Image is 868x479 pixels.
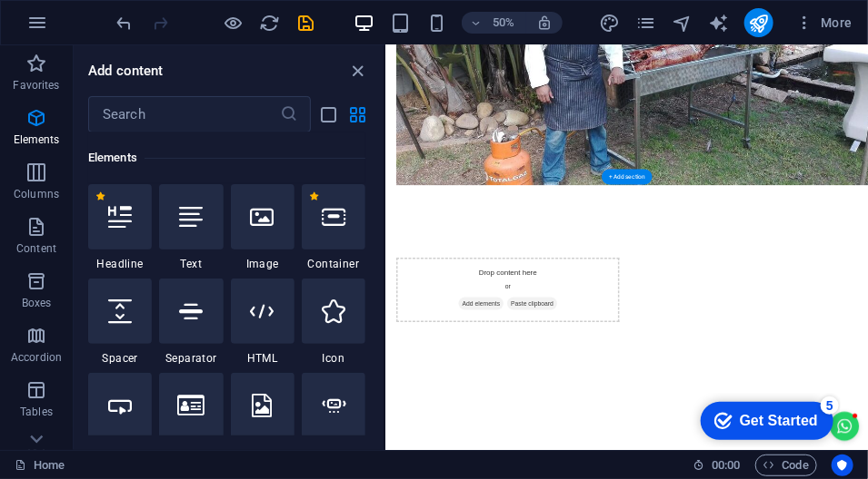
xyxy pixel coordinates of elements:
[536,15,553,31] i: On resize automatically adjust zoom level to fit chosen device.
[88,279,152,366] div: Spacer
[672,13,693,34] i: Navigator
[602,169,652,184] div: + Add section
[318,103,340,125] button: list-view
[672,12,693,34] button: navigator
[231,257,294,271] span: Image
[708,12,730,34] button: text_generator
[763,455,809,476] span: Code
[54,20,132,36] div: Get Started
[347,103,369,125] button: grid-view
[302,257,365,271] span: Container
[635,13,656,34] i: Pages (Ctrl+Alt+S)
[744,8,773,37] button: publish
[302,279,365,366] div: Icon
[462,12,526,34] button: 50%
[159,257,223,271] span: Text
[159,351,223,366] span: Separator
[22,296,52,310] p: Boxes
[295,12,317,34] button: save
[95,191,105,201] span: Remove from favorites
[724,458,727,472] span: :
[309,191,319,201] span: Remove from favorites
[231,184,294,271] div: Image
[223,12,244,34] button: Click here to leave preview mode and continue editing
[11,350,62,365] p: Accordion
[20,405,53,419] p: Tables
[296,13,317,34] i: Save (Ctrl+S)
[88,184,152,271] div: Headline
[755,455,817,476] button: Code
[635,12,657,34] button: pages
[231,279,294,366] div: HTML
[88,96,280,132] input: Search
[15,9,147,47] div: Get Started 5 items remaining, 0% complete
[231,351,294,366] span: HTML
[16,241,56,256] p: Content
[712,455,740,476] span: 00 00
[15,455,65,476] a: Click to cancel selection. Double-click to open Pages
[599,13,620,34] i: Design (Ctrl+Alt+Y)
[88,351,152,366] span: Spacer
[832,455,853,476] button: Usercentrics
[135,4,153,22] div: 5
[788,8,860,37] button: More
[795,14,853,32] span: More
[14,187,59,201] p: Columns
[693,455,741,476] h6: Session time
[260,13,281,34] i: Reload page
[302,351,365,366] span: Icon
[14,132,60,147] p: Elements
[489,12,518,34] h6: 50%
[88,147,365,169] h6: Elements
[708,13,729,34] i: AI Writer
[259,12,281,34] button: reload
[114,12,135,34] button: undo
[159,279,223,366] div: Separator
[302,184,365,271] div: Container
[347,60,369,82] button: close panel
[88,60,164,82] h6: Add content
[88,257,152,271] span: Headline
[748,13,769,34] i: Publish
[115,13,135,34] i: Undo: Delete elements (Ctrl+Z)
[13,78,59,93] p: Favorites
[159,184,223,271] div: Text
[599,12,621,34] button: design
